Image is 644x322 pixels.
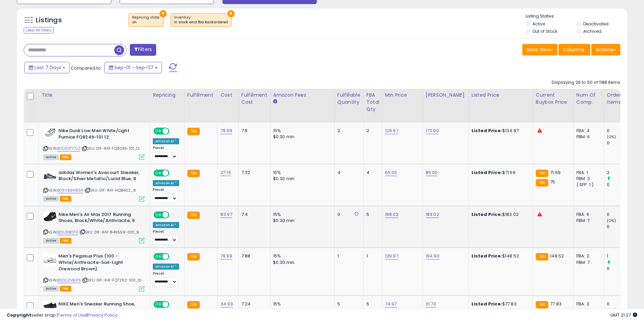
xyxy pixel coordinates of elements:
[337,212,358,218] div: 0
[60,154,71,160] span: FBA
[273,218,329,224] div: $0.30 min
[43,170,57,183] img: 31dxF4RElGL._SL40_.jpg
[57,146,80,151] a: B0D93TY7JZ
[583,21,609,27] label: Deactivated
[366,170,377,176] div: 4
[168,212,179,218] span: OFF
[607,301,634,307] div: 0
[472,253,502,259] b: Listed Price:
[607,218,616,223] small: (0%)
[607,253,634,259] div: 1
[241,92,267,106] div: Fulfillment Cost
[153,271,179,287] div: Preset:
[273,99,277,105] small: Amazon Fees.
[154,128,163,134] span: ON
[241,253,265,259] div: 7.88
[273,128,329,134] div: 15%
[607,140,634,146] div: 0
[130,44,156,56] button: Filters
[43,253,145,291] div: ASIN:
[576,176,599,182] div: FBM: 3
[220,127,232,134] a: 79.99
[43,286,59,292] span: All listings currently available for purchase on Amazon
[526,13,627,20] p: Listing States:
[241,301,265,307] div: 7.24
[58,312,87,318] a: Terms of Use
[154,170,163,176] span: ON
[610,312,637,318] span: 2025-09-15 21:27 GMT
[576,301,599,307] div: FBA: 3
[43,253,57,267] img: 314Jmvpv+FL._SL40_.jpg
[273,176,329,182] div: $0.30 min
[552,79,620,86] div: Displaying 26 to 50 of 1188 items
[7,312,31,318] strong: Copyright
[273,92,332,99] div: Amazon Fees
[241,128,265,134] div: 7.8
[187,253,200,261] small: FBA
[60,238,71,244] span: FBA
[85,188,136,193] span: | SKU: 01F-RA1-HQ8402_8
[58,128,141,142] b: Nike Dunk Low Men White/Light Pumice FQ8249-101 12
[472,301,502,307] b: Listed Price:
[385,301,397,307] a: 74.97
[536,170,548,177] small: FBA
[153,188,179,203] div: Preset:
[532,21,545,27] label: Active
[58,170,141,184] b: adidas Women's Avacourt Sneaker, Black/Silver Metallic/Lucid Blue, 8
[154,254,163,259] span: ON
[104,62,162,73] button: Sep-01 - Sep-07
[337,92,361,106] div: Fulfillable Quantity
[583,28,601,34] label: Archived
[7,312,117,319] div: seller snap | |
[153,264,179,270] div: Amazon AI *
[132,15,160,25] span: Repricing state :
[187,212,200,219] small: FBA
[337,253,358,259] div: 1
[34,64,61,71] span: Last 7 Days
[385,253,398,259] a: 139.97
[550,169,560,176] span: 71.69
[220,92,236,99] div: Cost
[385,169,397,176] a: 65.00
[153,138,179,144] div: Amazon AI *
[366,128,377,134] div: 2
[187,92,215,99] div: Fulfillment
[576,128,599,134] div: FBA: 4
[337,128,358,134] div: 2
[385,211,399,218] a: 168.02
[366,301,377,307] div: 5
[426,211,439,218] a: 183.02
[607,134,616,140] small: (0%)
[563,46,584,53] span: Columns
[536,92,571,106] div: Current Buybox Price
[576,134,599,140] div: FBM: 6
[71,65,102,71] span: Compared to:
[472,169,502,176] b: Listed Price:
[187,128,200,135] small: FBA
[550,179,555,185] span: 75
[43,212,145,243] div: ASIN:
[241,212,265,218] div: 7.4
[241,170,265,176] div: 7.32
[43,170,145,201] div: ASIN:
[57,188,84,193] a: B09Y88N89R
[43,128,145,159] div: ASIN:
[24,27,54,33] div: Clear All Filters
[153,180,179,186] div: Amazon AI *
[220,169,231,176] a: 27.19
[522,44,557,55] button: Save View
[273,253,329,259] div: 15%
[536,301,548,308] small: FBA
[43,128,57,137] img: 31oBdIEJp-L._SL40_.jpg
[174,20,228,25] div: in stock and fba backordered
[426,253,439,259] a: 194.90
[88,312,117,318] a: Privacy Policy
[228,10,235,17] button: ×
[168,254,179,259] span: OFF
[366,253,377,259] div: 1
[24,62,70,73] button: Last 7 Days
[43,212,57,222] img: 51uGybfG9PL._SL40_.jpg
[337,301,358,307] div: 5
[82,277,142,283] span: | SKU: 01F-RA1-FQ7262-100_10
[58,212,141,226] b: Nike Men's Air Max 2017 Running Shoes, Black/White/Anthracite, 9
